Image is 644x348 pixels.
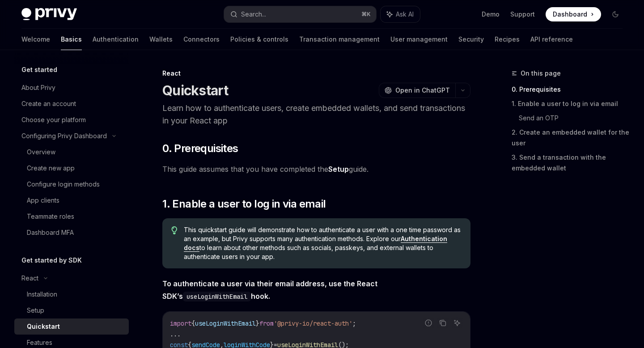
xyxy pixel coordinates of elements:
div: Configuring Privy Dashboard [21,131,107,141]
a: Policies & controls [230,29,288,50]
h5: Get started [21,64,57,75]
span: import [170,319,191,327]
div: Dashboard MFA [27,227,74,238]
div: Configure login methods [27,179,100,190]
a: Configure login methods [14,176,129,192]
a: Security [458,29,484,50]
span: On this page [521,68,561,79]
span: This guide assumes that you have completed the guide. [162,163,470,175]
div: Installation [27,289,57,300]
p: Learn how to authenticate users, create embedded wallets, and send transactions in your React app [162,102,470,127]
a: Demo [482,10,500,19]
button: Report incorrect code [423,317,434,329]
span: ... [170,330,181,338]
a: Installation [14,286,129,302]
a: 1. Enable a user to log in via email [512,97,630,111]
a: 0. Prerequisites [512,82,630,97]
div: Create new app [27,163,75,174]
button: Copy the contents from the code block [437,317,449,329]
button: Ask AI [381,6,420,22]
strong: To authenticate a user via their email address, use the React SDK’s hook. [162,279,377,301]
a: 3. Send a transaction with the embedded wallet [512,150,630,175]
span: useLoginWithEmail [195,319,256,327]
div: Choose your platform [21,115,86,125]
img: dark logo [21,8,77,21]
span: ; [352,319,356,327]
a: Quickstart [14,318,129,335]
div: Create an account [21,98,76,109]
h1: Quickstart [162,82,229,98]
a: Connectors [183,29,220,50]
div: Search... [241,9,266,20]
a: Setup [328,165,349,174]
a: Transaction management [299,29,380,50]
div: About Privy [21,82,55,93]
a: Support [510,10,535,19]
a: Overview [14,144,129,160]
div: Setup [27,305,44,316]
div: Teammate roles [27,211,74,222]
a: Teammate roles [14,208,129,225]
span: '@privy-io/react-auth' [274,319,352,327]
a: Send an OTP [519,111,630,125]
button: Toggle dark mode [608,7,623,21]
a: Basics [61,29,82,50]
a: API reference [530,29,573,50]
a: Recipes [495,29,520,50]
div: Overview [27,147,55,157]
a: 2. Create an embedded wallet for the user [512,125,630,150]
a: Authentication [93,29,139,50]
span: ⌘ K [361,11,371,18]
a: Create new app [14,160,129,176]
div: App clients [27,195,59,206]
button: Open in ChatGPT [379,83,455,98]
span: 0. Prerequisites [162,141,238,156]
a: User management [390,29,448,50]
div: React [162,69,470,78]
a: App clients [14,192,129,208]
button: Ask AI [451,317,463,329]
span: from [259,319,274,327]
div: Quickstart [27,321,60,332]
a: Welcome [21,29,50,50]
span: Dashboard [553,10,587,19]
a: About Privy [14,80,129,96]
a: Setup [14,302,129,318]
button: Search...⌘K [224,6,376,22]
h5: Get started by SDK [21,255,82,266]
div: Features [27,337,52,348]
div: React [21,273,38,284]
span: Open in ChatGPT [395,86,450,95]
a: Wallets [149,29,173,50]
a: Dashboard MFA [14,225,129,241]
span: { [191,319,195,327]
span: Ask AI [396,10,414,19]
span: 1. Enable a user to log in via email [162,197,326,211]
a: Dashboard [546,7,601,21]
a: Choose your platform [14,112,129,128]
span: This quickstart guide will demonstrate how to authenticate a user with a one time password as an ... [184,225,462,261]
svg: Tip [171,226,178,234]
span: } [256,319,259,327]
code: useLoginWithEmail [183,292,251,301]
a: Create an account [14,96,129,112]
